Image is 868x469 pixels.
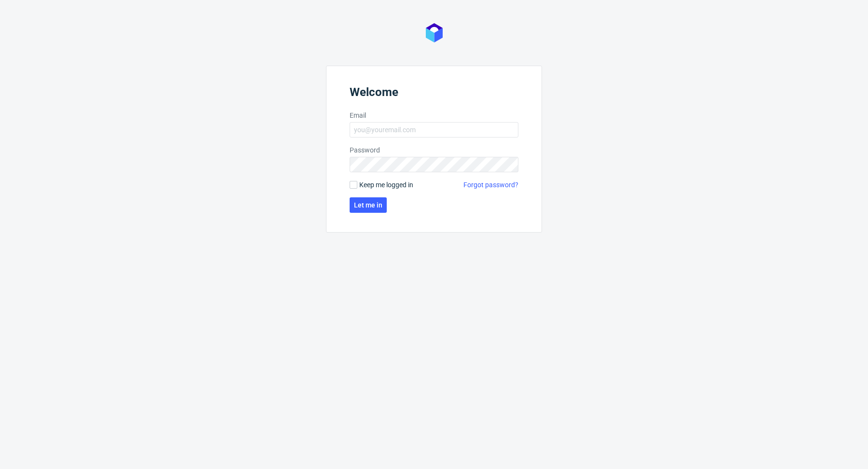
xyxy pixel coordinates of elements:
button: Let me in [350,197,387,213]
label: Email [350,110,518,120]
label: Password [350,145,518,155]
span: Keep me logged in [359,180,413,190]
a: Forgot password? [463,180,518,190]
input: you@youremail.com [350,122,518,138]
header: Welcome [350,85,518,103]
span: Let me in [354,202,382,208]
